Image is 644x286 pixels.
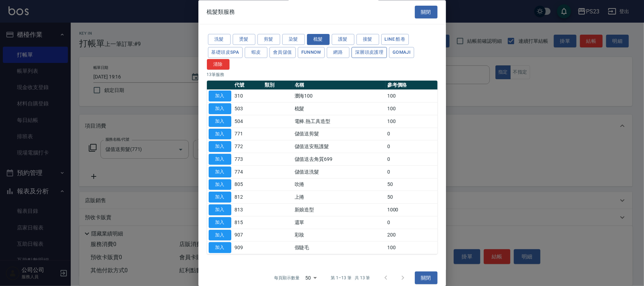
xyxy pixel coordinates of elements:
[209,205,231,216] button: 加入
[293,81,385,90] th: 名稱
[233,153,263,166] td: 773
[263,81,293,90] th: 類別
[298,47,325,58] button: FUNNOW
[233,90,263,103] td: 310
[209,167,231,177] button: 加入
[233,103,263,115] td: 503
[207,59,230,70] button: 清除
[293,153,385,166] td: 儲值送去角質699
[274,275,300,281] p: 每頁顯示數量
[293,216,385,229] td: 還單
[293,166,385,179] td: 儲值送洗髮
[233,140,263,153] td: 772
[385,103,437,115] td: 100
[385,179,437,191] td: 50
[307,34,330,45] button: 梳髮
[233,241,263,254] td: 909
[207,72,437,78] p: 13 筆服務
[209,179,231,190] button: 加入
[385,216,437,229] td: 0
[293,191,385,204] td: 上捲
[385,90,437,103] td: 100
[257,34,280,45] button: 剪髮
[385,153,437,166] td: 0
[327,47,349,58] button: 網路
[385,204,437,216] td: 1000
[385,241,437,254] td: 100
[332,34,354,45] button: 護髮
[282,34,305,45] button: 染髮
[385,229,437,242] td: 200
[233,81,263,90] th: 代號
[209,154,231,165] button: 加入
[233,128,263,141] td: 771
[385,140,437,153] td: 0
[356,34,379,45] button: 接髮
[415,6,437,19] button: 關閉
[385,115,437,128] td: 100
[293,115,385,128] td: 電棒.熱工具造型
[293,90,385,103] td: 瀏海100
[293,128,385,141] td: 儲值送剪髮
[207,8,235,16] span: 梳髮類服務
[245,47,267,58] button: 蝦皮
[385,81,437,90] th: 參考價格
[209,217,231,228] button: 加入
[293,204,385,216] td: 新娘造型
[385,191,437,204] td: 50
[233,34,255,45] button: 燙髮
[293,179,385,191] td: 吹捲
[389,47,414,58] button: Gomaji
[209,91,231,102] button: 加入
[233,191,263,204] td: 812
[233,229,263,242] td: 907
[209,129,231,140] button: 加入
[209,104,231,115] button: 加入
[331,275,370,281] p: 第 1–13 筆 共 13 筆
[233,216,263,229] td: 815
[209,230,231,241] button: 加入
[209,243,231,253] button: 加入
[233,204,263,216] td: 813
[209,141,231,152] button: 加入
[293,140,385,153] td: 儲值送安瓶護髮
[209,116,231,127] button: 加入
[293,103,385,115] td: 梳髮
[293,241,385,254] td: 假睫毛
[208,47,243,58] button: 基礎頭皮SPA
[233,179,263,191] td: 805
[208,34,231,45] button: 洗髮
[233,166,263,179] td: 774
[233,115,263,128] td: 504
[381,34,409,45] button: LINE 酷卷
[415,272,437,285] button: 關閉
[269,47,296,58] button: 會員儲值
[209,192,231,203] button: 加入
[352,47,387,58] button: 深層頭皮護理
[385,166,437,179] td: 0
[293,229,385,242] td: 彩妝
[385,128,437,141] td: 0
